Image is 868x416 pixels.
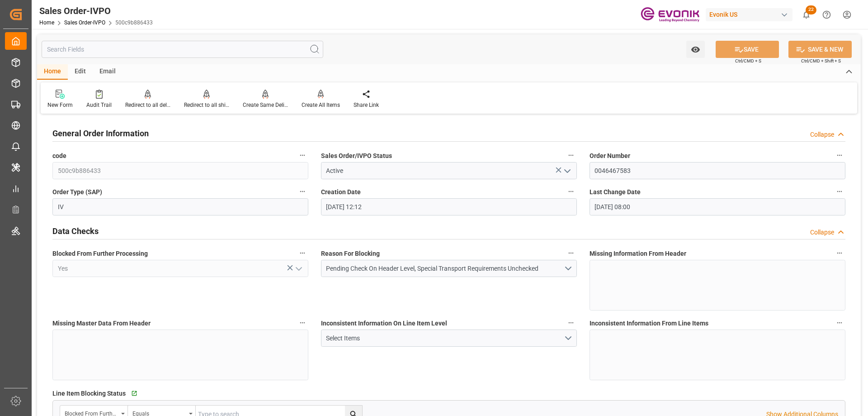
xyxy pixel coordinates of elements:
button: Order Type (SAP) [297,186,308,197]
button: open menu [321,330,577,347]
button: Inconsistent Information From Line Items [834,317,845,329]
button: Order Number [834,149,845,161]
div: New Form [47,101,73,109]
a: Home [39,19,54,26]
span: Sales Order/IVPO Status [321,151,392,161]
span: code [52,151,66,161]
span: Creation Date [321,187,361,197]
span: Missing Information From Header [590,249,686,258]
button: SAVE [716,41,779,58]
button: Help Center [816,5,837,25]
button: open menu [686,41,705,58]
img: Evonik-brand-mark-Deep-Purple-RGB.jpeg_1700498283.jpeg [641,7,699,23]
button: open menu [560,164,573,178]
span: Line Item Blocking Status [52,389,126,398]
span: Reason For Blocking [321,249,380,258]
button: open menu [291,262,305,276]
button: code [297,149,308,161]
span: Inconsistent Information On Line Item Level [321,319,447,328]
div: Share Link [354,101,379,109]
div: Sales Order-IVPO [39,4,153,18]
input: MM-DD-YYYY HH:MM [590,198,845,215]
a: Sales Order-IVPO [64,19,105,26]
button: Creation Date [565,186,577,197]
button: show 22 new notifications [796,5,816,25]
div: Collapse [810,130,834,139]
button: Last Change Date [834,186,845,197]
span: Ctrl/CMD + Shift + S [801,57,841,64]
span: Ctrl/CMD + S [735,57,761,64]
button: Sales Order/IVPO Status [565,149,577,161]
span: Inconsistent Information From Line Items [590,319,708,328]
h2: General Order Information [52,127,149,139]
div: Create Same Delivery Date [243,101,288,109]
span: Order Number [590,151,630,161]
div: Redirect to all deliveries [125,101,170,109]
span: Last Change Date [590,187,641,197]
div: Select Items [326,334,563,343]
span: Missing Master Data From Header [52,319,151,328]
div: Redirect to all shipments [184,101,229,109]
div: Evonik US [706,8,793,21]
button: Missing Information From Header [834,247,845,259]
div: Email [93,64,123,80]
div: Pending Check On Header Level, Special Transport Requirements Unchecked [326,264,563,273]
button: Inconsistent Information On Line Item Level [565,317,577,329]
input: MM-DD-YYYY HH:MM [321,198,577,215]
button: Missing Master Data From Header [297,317,308,329]
span: Blocked From Further Processing [52,249,148,258]
button: open menu [321,260,577,277]
span: 22 [806,5,816,14]
span: Order Type (SAP) [52,187,102,197]
button: Evonik US [706,6,796,23]
button: SAVE & NEW [788,41,852,58]
div: Home [37,64,68,80]
button: Reason For Blocking [565,247,577,259]
div: Create All Items [302,101,340,109]
div: Collapse [810,228,834,237]
h2: Data Checks [52,225,99,237]
div: Edit [68,64,93,80]
button: Blocked From Further Processing [297,247,308,259]
div: Audit Trail [86,101,112,109]
input: Search Fields [42,41,323,58]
